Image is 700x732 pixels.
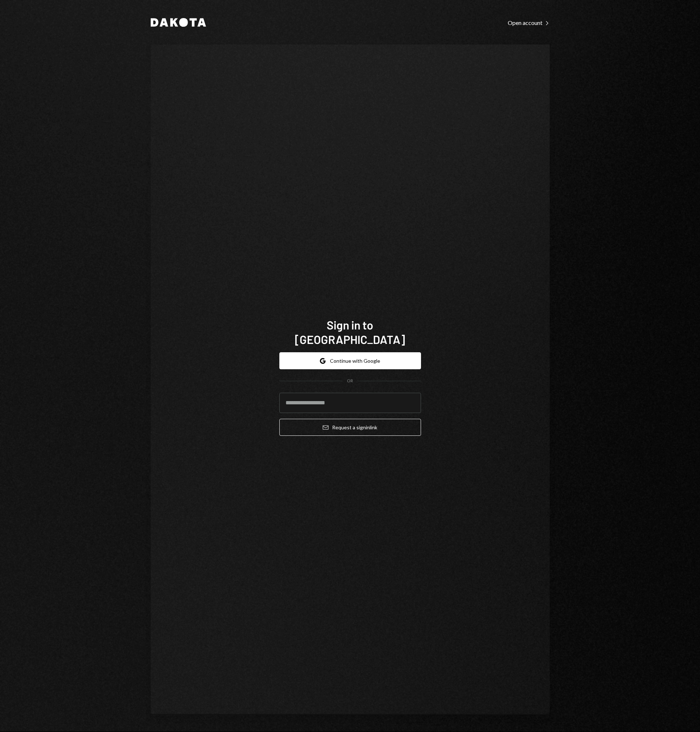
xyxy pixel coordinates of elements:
[279,352,421,369] button: Continue with Google
[279,318,421,346] h1: Sign in to [GEOGRAPHIC_DATA]
[508,18,550,26] a: Open account
[508,19,550,26] div: Open account
[347,378,353,384] div: OR
[279,419,421,436] button: Request a signinlink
